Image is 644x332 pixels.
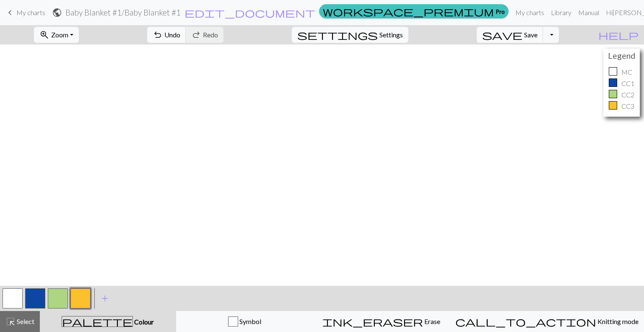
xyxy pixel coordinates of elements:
button: Colour [40,311,176,332]
h4: Legend [605,51,638,60]
button: Undo [147,27,186,43]
span: Symbol [238,317,261,325]
a: My charts [512,4,548,21]
button: SettingsSettings [292,27,408,43]
a: Manual [575,4,602,21]
button: Zoom [34,27,79,43]
span: Knitting mode [596,317,639,325]
span: add [100,293,110,304]
span: undo [153,29,163,41]
span: Save [524,31,538,39]
span: My charts [16,8,45,16]
span: help [598,29,639,41]
span: Zoom [51,31,68,39]
a: My charts [5,5,45,20]
i: Settings [297,30,378,40]
button: Erase [313,311,450,332]
span: workspace_premium [323,5,494,17]
span: highlight_alt [5,316,16,327]
a: Library [548,4,575,21]
p: MC [621,67,632,77]
h2: Baby Blanket #1 / Baby Blanket #1 [65,8,181,17]
p: CC2 [621,90,634,100]
p: CC1 [621,78,634,89]
span: settings [297,29,378,41]
button: Knitting mode [450,311,644,332]
span: zoom_in [39,29,49,41]
span: Select [16,317,34,325]
span: keyboard_arrow_left [5,7,15,18]
span: Settings [379,30,403,40]
button: Save [477,27,543,43]
button: Symbol [176,311,313,332]
span: ink_eraser [322,316,423,327]
span: Erase [423,317,440,325]
a: Pro [319,4,509,18]
span: edit_document [184,7,315,18]
p: CC3 [621,101,634,111]
span: public [52,7,62,18]
span: Colour [133,318,154,326]
span: palette [62,316,132,327]
span: call_to_action [455,316,596,327]
span: save [482,29,522,41]
span: Undo [164,31,180,39]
